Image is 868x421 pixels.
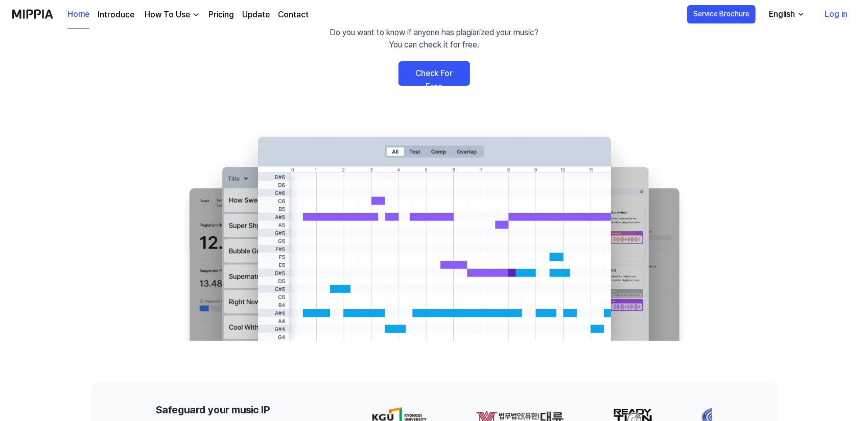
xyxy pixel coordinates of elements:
[329,14,540,51] div: Do you need a plagiarism check before releasing an album? Do you want to know if anyone has plagi...
[398,61,470,86] a: Check For Free
[143,9,192,21] div: How To Use
[242,9,270,21] a: Update
[208,9,234,21] a: Pricing
[761,4,811,24] button: English
[192,11,200,19] img: down
[98,9,134,21] a: Introduce
[169,127,700,341] img: main Image
[767,8,797,20] div: English
[67,1,89,29] a: Home
[143,9,200,21] button: How To Use
[687,5,756,23] button: Service Brochure
[278,9,309,21] a: Contact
